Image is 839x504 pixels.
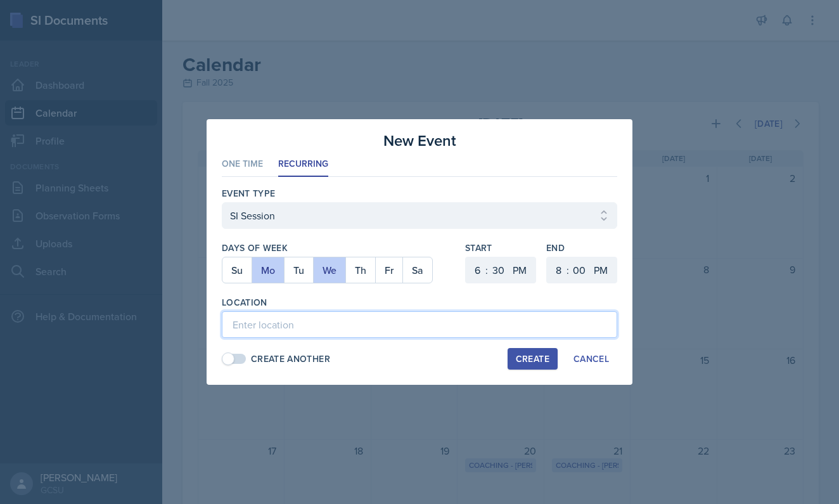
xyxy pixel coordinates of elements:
[222,152,263,177] li: One Time
[516,354,549,364] div: Create
[485,262,488,278] div: :
[278,152,328,177] li: Recurring
[546,242,617,254] label: End
[222,242,455,254] label: Days of Week
[222,187,276,200] label: Event Type
[222,296,267,309] label: Location
[252,257,284,283] button: Mo
[465,242,536,254] label: Start
[345,257,375,283] button: Th
[284,257,313,283] button: Tu
[565,348,617,370] button: Cancel
[573,354,609,364] div: Cancel
[313,257,345,283] button: We
[383,129,456,152] h3: New Event
[402,257,432,283] button: Sa
[508,348,558,370] button: Create
[251,352,330,366] div: Create Another
[222,257,252,283] button: Su
[567,262,569,278] div: :
[375,257,402,283] button: Fr
[222,311,617,338] input: Enter location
